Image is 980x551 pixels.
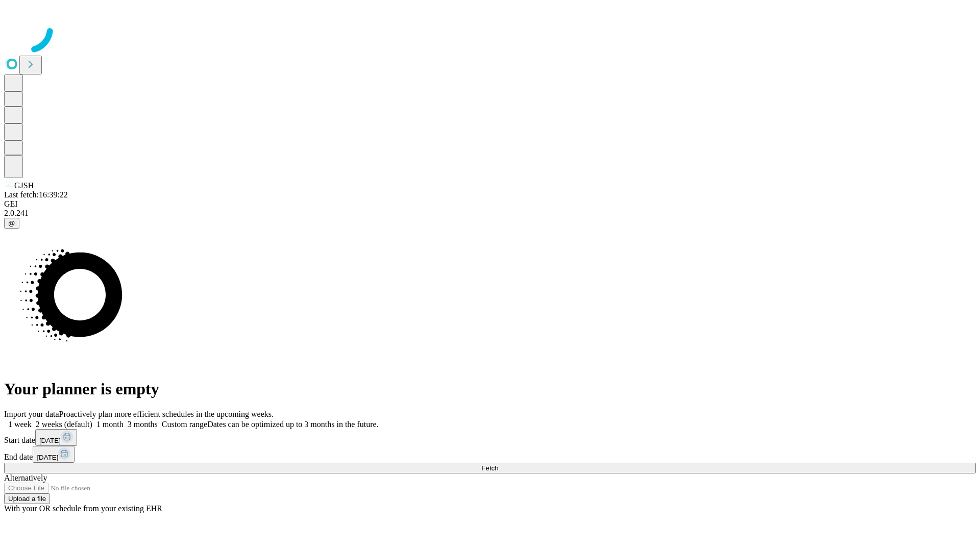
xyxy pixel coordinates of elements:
[33,446,75,463] button: [DATE]
[4,209,976,218] div: 2.0.241
[4,429,976,446] div: Start date
[37,454,58,461] span: [DATE]
[4,218,19,229] button: @
[4,446,976,463] div: End date
[4,190,68,199] span: Last fetch: 16:39:22
[128,420,158,429] span: 3 months
[4,493,50,504] button: Upload a file
[4,504,162,513] span: With your OR schedule from your existing EHR
[207,420,378,429] span: Dates can be optimized up to 3 months in the future.
[14,181,34,190] span: GJSH
[4,410,59,418] span: Import your data
[8,219,15,227] span: @
[4,473,47,482] span: Alternatively
[4,463,976,473] button: Fetch
[36,420,92,429] span: 2 weeks (default)
[4,199,976,209] div: GEI
[8,420,32,429] span: 1 week
[35,429,77,446] button: [DATE]
[162,420,207,429] span: Custom range
[481,464,498,472] span: Fetch
[39,437,61,444] span: [DATE]
[4,380,976,398] h1: Your planner is empty
[96,420,124,429] span: 1 month
[59,410,274,418] span: Proactively plan more efficient schedules in the upcoming weeks.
